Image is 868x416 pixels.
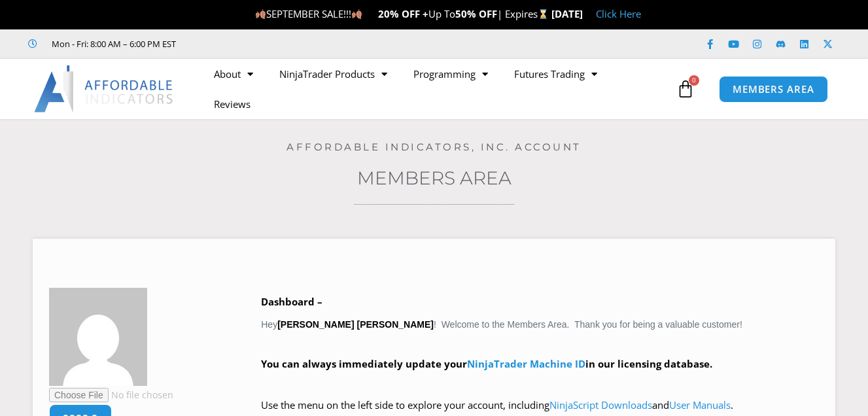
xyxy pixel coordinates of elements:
span: SEPTEMBER SALE!!! Up To | Expires [255,7,551,20]
img: ⌛ [538,9,548,19]
strong: 50% OFF [455,7,497,20]
a: MEMBERS AREA [719,76,828,103]
a: Click Here [596,7,641,20]
a: About [201,59,266,89]
a: NinjaTrader Products [266,59,400,89]
span: Mon - Fri: 8:00 AM – 6:00 PM EST [48,36,176,52]
a: 0 [657,70,714,108]
img: 🍂 [256,9,266,19]
img: LogoAI | Affordable Indicators – NinjaTrader [34,65,175,113]
strong: 20% OFF + [378,7,428,20]
b: Dashboard – [261,295,322,308]
span: 0 [689,75,699,86]
a: Futures Trading [501,59,610,89]
strong: [PERSON_NAME] [PERSON_NAME] [277,319,434,330]
a: Affordable Indicators, Inc. Account [286,141,582,153]
a: Reviews [201,89,264,119]
a: NinjaTrader Machine ID [467,357,585,370]
span: MEMBERS AREA [733,84,814,94]
a: NinjaScript Downloads [549,398,652,411]
a: Programming [400,59,501,89]
a: User Manuals [669,398,731,411]
strong: [DATE] [551,7,583,20]
iframe: Customer reviews powered by Trustpilot [194,37,391,50]
a: Members Area [357,167,512,189]
nav: Menu [201,59,673,119]
img: 🍂 [352,9,362,19]
img: ee871318a17e01da1487c01b5e6cbe1a3608c80cc5c94791d262c3d3b6416b81 [49,288,147,386]
strong: You can always immediately update your in our licensing database. [261,357,712,370]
